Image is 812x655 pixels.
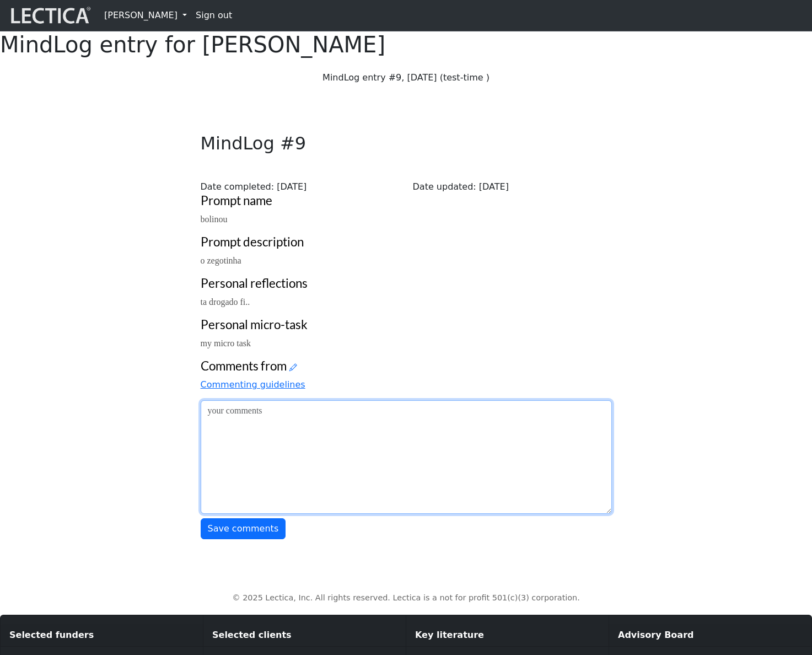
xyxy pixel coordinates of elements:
[201,337,612,350] p: my micro task
[406,180,619,194] div: Date updated: [DATE]
[194,133,619,154] h2: MindLog #9
[201,276,612,291] h3: Personal reflections
[201,71,612,84] p: MindLog entry #9, [DATE] (test-time )
[201,518,286,539] button: Save comments
[201,296,612,309] p: ta drogado fi..
[201,379,305,390] a: Commenting guidelines
[191,4,236,26] a: Sign out
[609,624,811,647] div: Advisory Board
[201,235,612,250] h3: Prompt description
[8,5,91,26] img: lecticalive
[1,624,203,647] div: Selected funders
[49,592,763,604] p: © 2025 Lectica, Inc. All rights reserved. Lectica is a not for profit 501(c)(3) corporation.
[201,318,612,332] h3: Personal micro-task
[201,359,612,374] h3: Comments from
[100,4,191,26] a: [PERSON_NAME]
[203,624,406,647] div: Selected clients
[201,213,612,226] p: bolinou
[201,254,612,267] p: o zegotinha
[277,181,306,192] span: [DATE]
[201,180,275,194] label: Date completed:
[406,624,609,647] div: Key literature
[201,194,612,208] h3: Prompt name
